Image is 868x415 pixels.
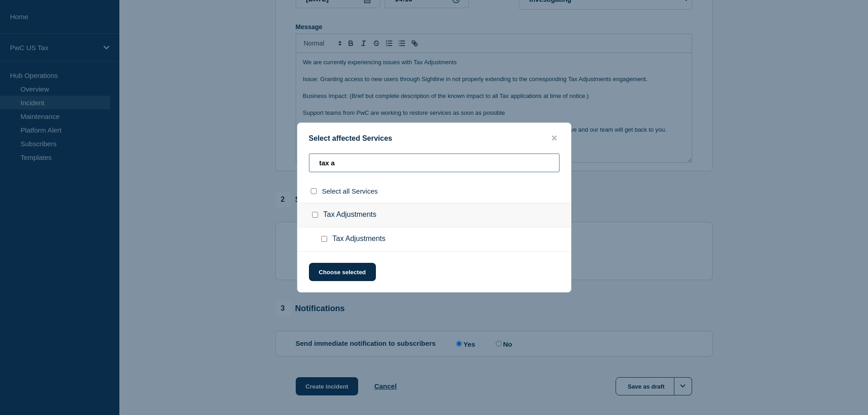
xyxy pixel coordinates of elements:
[333,235,386,244] span: Tax Adjustments
[309,154,560,172] input: Search
[298,134,571,143] div: Select affected Services
[298,203,571,227] div: Tax Adjustments
[549,134,560,143] button: close button
[309,263,376,281] button: Choose selected
[322,187,378,195] span: Select all Services
[311,188,317,194] input: select all checkbox
[321,236,327,242] input: Tax Adjustments checkbox
[312,212,318,218] input: Tax Adjustments checkbox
